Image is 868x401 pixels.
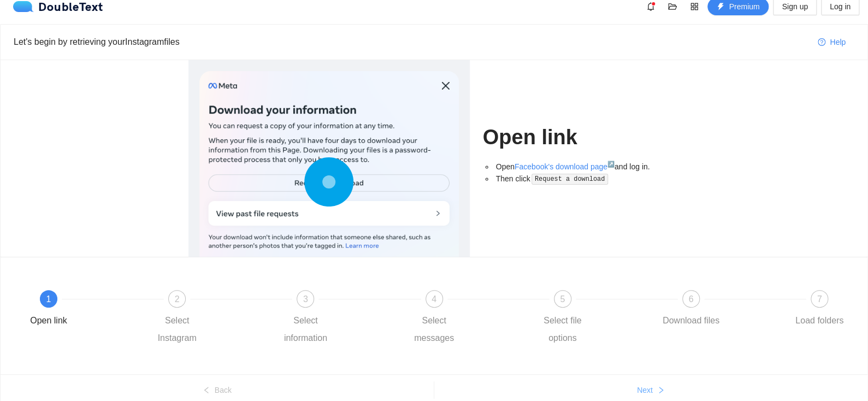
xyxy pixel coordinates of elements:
div: Load folders [795,312,843,329]
button: question-circleHelp [809,33,854,51]
div: Select messages [403,312,466,347]
span: Help [830,36,846,48]
div: Open link [30,312,67,329]
span: question-circle [818,38,825,47]
span: 7 [817,294,822,304]
span: Log in [830,1,851,13]
div: 4Select messages [403,290,531,347]
span: folder-open [664,2,681,11]
span: Sign up [782,1,807,13]
li: Open and log in. [494,161,680,173]
div: Select file options [531,312,594,347]
div: Select information [274,312,337,347]
img: logo [13,1,38,12]
a: logoDoubleText [13,1,103,12]
li: Then click [494,173,680,185]
div: DoubleText [13,1,103,12]
button: Nextright [434,381,868,399]
div: 2Select Instagram [145,290,274,347]
span: appstore [686,2,702,11]
span: 3 [303,294,308,304]
sup: ↗ [607,161,615,167]
span: bell [642,2,659,11]
h1: Open link [483,125,680,150]
code: Request a download [532,174,608,185]
div: 7Load folders [788,290,851,329]
a: Facebook's download page↗ [515,162,615,171]
div: 6Download files [659,290,788,329]
span: 1 [46,294,51,304]
div: 5Select file options [531,290,659,347]
span: 6 [688,294,693,304]
div: Let's begin by retrieving your Instagram files [14,35,809,49]
div: Download files [663,312,719,329]
span: thunderbolt [717,3,724,11]
span: Next [637,384,653,396]
div: Select Instagram [145,312,209,347]
span: 5 [560,294,565,304]
div: 3Select information [274,290,402,347]
span: right [657,386,665,395]
button: leftBack [1,381,434,399]
span: 2 [175,294,180,304]
span: 4 [432,294,436,304]
div: 1Open link [17,290,145,329]
span: Premium [729,1,759,13]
